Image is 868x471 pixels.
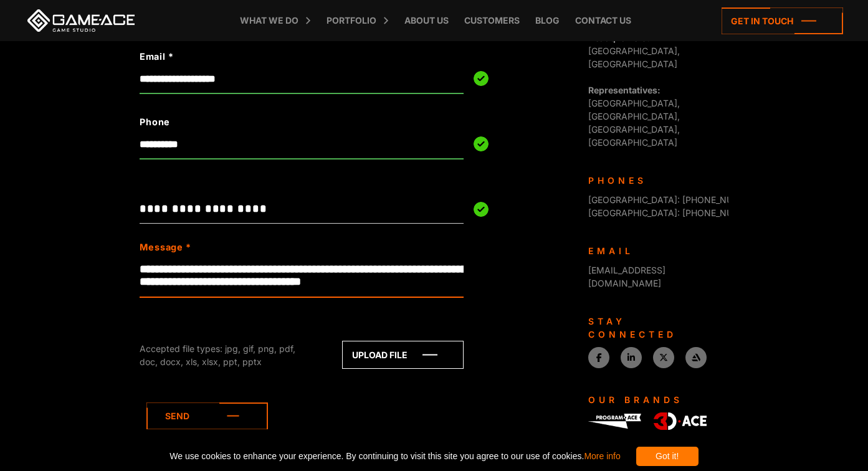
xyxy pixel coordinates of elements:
[584,451,620,461] a: More info
[342,341,464,369] a: Upload file
[588,194,760,205] span: [GEOGRAPHIC_DATA]: [PHONE_NUMBER]
[140,240,191,254] label: Message *
[588,85,680,148] span: [GEOGRAPHIC_DATA], [GEOGRAPHIC_DATA], [GEOGRAPHIC_DATA], [GEOGRAPHIC_DATA]
[169,447,620,466] span: We use cookies to enhance your experience. By continuing to visit this site you agree to our use ...
[588,85,661,95] strong: Representatives:
[588,244,719,257] div: Email
[636,447,699,466] div: Got it!
[588,414,641,428] img: Program-Ace
[654,412,707,430] img: 3D-Ace
[588,32,680,69] span: [GEOGRAPHIC_DATA], [GEOGRAPHIC_DATA]
[588,315,719,341] div: Stay connected
[588,265,665,288] a: [EMAIL_ADDRESS][DOMAIN_NAME]
[588,207,760,218] span: [GEOGRAPHIC_DATA]: [PHONE_NUMBER]
[588,393,719,406] div: Our Brands
[146,402,268,429] a: Send
[140,50,399,64] label: Email *
[588,174,719,187] div: Phones
[140,342,314,368] div: Accepted file types: jpg, gif, png, pdf, doc, docx, xls, xlsx, ppt, pptx
[140,115,399,129] label: Phone
[722,7,843,34] a: Get in touch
